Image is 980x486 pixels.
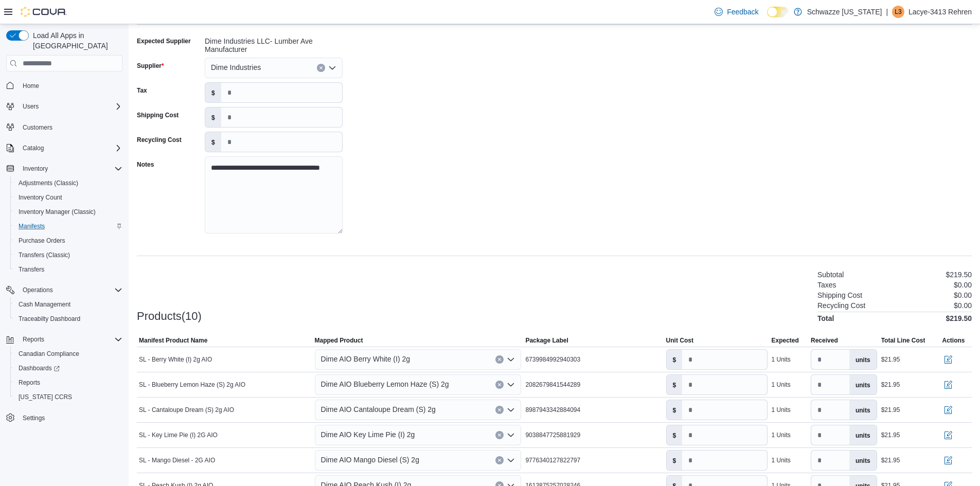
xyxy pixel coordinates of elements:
div: $21.95 [881,355,900,364]
h6: Taxes [817,281,836,289]
span: Catalog [23,144,44,152]
span: Purchase Orders [14,235,122,247]
span: Canadian Compliance [14,348,122,360]
p: $219.50 [946,271,972,279]
span: Traceabilty Dashboard [14,313,122,325]
span: Operations [23,286,53,294]
a: Dashboards [14,362,64,374]
span: Users [23,102,39,111]
button: Transfers (Classic) [10,248,127,262]
a: Manifests [14,220,49,232]
span: Reports [19,333,122,346]
a: Transfers [14,263,48,276]
div: 1 Units [772,355,791,364]
button: [US_STATE] CCRS [10,390,127,404]
span: Mapped Product [315,336,363,345]
span: SL - Blueberry Lemon Haze (S) 2g AIO [139,381,245,389]
span: Transfers [14,263,122,276]
a: Customers [19,121,57,134]
span: Dashboards [14,362,122,374]
a: Settings [19,412,49,424]
button: Cash Management [10,297,127,312]
span: Expected [772,336,799,345]
label: units [849,451,877,470]
input: Dark Mode [767,7,789,17]
span: Home [23,82,39,90]
button: Open list of options [507,381,515,389]
p: Lacye-3413 Rehren [908,6,972,18]
h3: Products(10) [137,310,202,322]
span: Received [811,336,838,345]
span: Catalog [19,142,122,154]
button: Canadian Compliance [10,347,127,361]
button: Reports [2,332,127,347]
button: Reports [19,333,48,346]
span: Total Line Cost [881,336,925,345]
div: 1 Units [772,456,791,464]
button: Catalog [19,142,48,154]
span: Settings [23,414,45,422]
label: $ [205,83,221,102]
label: $ [667,400,683,420]
h6: Subtotal [817,271,844,279]
span: Unit Cost [666,336,693,345]
button: Open list of options [507,456,515,464]
div: $21.95 [881,456,900,464]
span: SL - Berry White (I) 2g AIO [139,355,212,364]
a: Canadian Compliance [14,348,83,360]
div: Lacye-3413 Rehren [892,6,904,18]
label: $ [667,451,683,470]
button: Catalog [2,141,127,155]
button: Transfers [10,262,127,277]
span: 9776340127822797 [525,456,580,464]
label: units [849,350,877,369]
label: Recycling Cost [137,136,182,144]
span: SL - Mango Diesel - 2G AIO [139,456,215,464]
h4: Total [817,314,834,322]
a: Reports [14,376,44,389]
button: Clear input [495,456,504,464]
a: Purchase Orders [14,235,69,247]
label: $ [667,375,683,394]
label: $ [205,132,221,152]
nav: Complex example [6,74,122,452]
button: Traceabilty Dashboard [10,312,127,326]
span: Inventory Manager (Classic) [19,208,96,216]
a: Dashboards [10,361,127,375]
button: Users [19,100,43,113]
p: $0.00 [954,281,972,289]
label: units [849,425,877,445]
span: Reports [14,376,122,389]
a: Inventory Count [14,191,66,204]
span: Transfers [19,265,44,274]
h6: Shipping Cost [817,291,862,299]
span: Manifests [14,220,122,232]
button: Inventory Manager (Classic) [10,205,127,219]
span: 2082679841544289 [525,381,580,389]
span: L3 [895,6,901,18]
span: Inventory Manager (Classic) [14,206,122,218]
div: $21.95 [881,406,900,414]
span: Feedback [727,7,758,17]
span: Transfers (Classic) [14,249,122,261]
p: | [886,6,888,18]
button: Users [2,99,127,114]
div: Dime Industries LLC- Lumber Ave Manufacturer [205,33,343,53]
label: $ [667,350,683,369]
a: Inventory Manager (Classic) [14,206,100,218]
span: Washington CCRS [14,391,122,403]
span: Settings [19,411,122,424]
span: Inventory Count [19,193,62,202]
button: Inventory Count [10,190,127,205]
span: Dime AIO Blueberry Lemon Haze (S) 2g [321,378,449,390]
a: Adjustments (Classic) [14,177,82,189]
span: Canadian Compliance [19,350,79,358]
div: $21.95 [881,381,900,389]
button: Clear input [495,355,504,364]
a: Feedback [710,2,762,22]
span: Cash Management [19,300,70,309]
button: Open list of options [328,64,336,72]
label: Notes [137,160,154,169]
button: Purchase Orders [10,233,127,248]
